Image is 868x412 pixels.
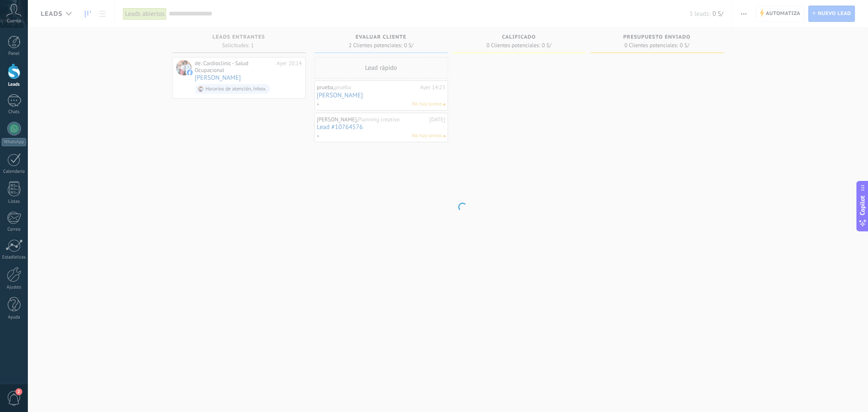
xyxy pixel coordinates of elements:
div: Leads [2,82,27,87]
span: Cuenta [7,18,21,24]
span: Copilot [859,195,867,215]
div: Chats [2,109,27,115]
div: Panel [2,51,27,57]
div: Listas [2,199,27,204]
div: Correo [2,227,27,232]
div: Calendario [2,169,27,174]
div: WhatsApp [2,138,26,146]
div: Estadísticas [2,255,27,260]
div: Ajustes [2,285,27,290]
span: 2 [15,388,22,395]
div: Ayuda [2,315,27,320]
